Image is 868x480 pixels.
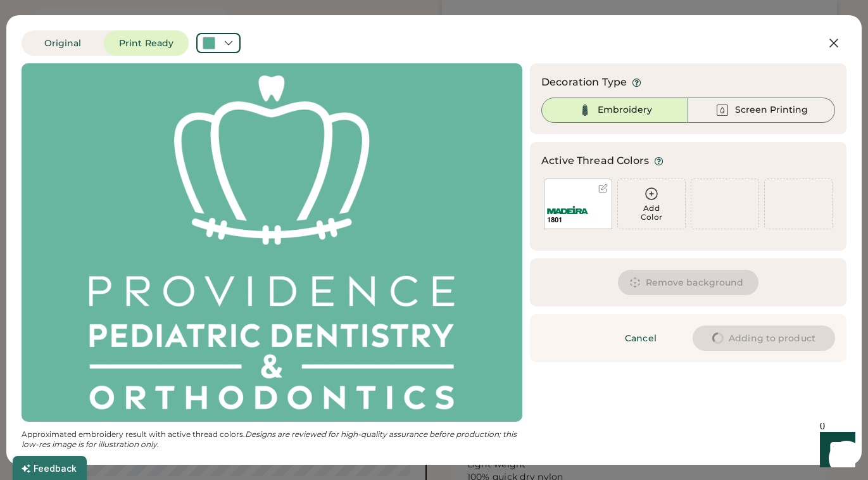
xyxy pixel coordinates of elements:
button: Cancel [596,325,685,351]
em: Designs are reviewed for high-quality assurance before production; this low-res image is for illu... [22,429,519,449]
div: Decoration Type [541,75,627,90]
img: Thread%20Selected.svg [577,103,593,118]
div: Screen Printing [735,104,808,117]
img: Madeira%20Logo.svg [547,206,588,214]
img: Ink%20-%20Unselected.svg [715,103,730,118]
div: Approximated embroidery result with active thread colors. [22,429,522,450]
button: Original [22,30,104,56]
iframe: Front Chat [808,423,862,477]
div: Active Thread Colors [541,153,649,168]
button: Print Ready [104,30,189,56]
div: 1801 [547,215,609,225]
div: Embroidery [598,104,652,117]
div: Add Color [618,204,685,222]
button: Remove background [618,270,759,295]
button: Adding to product [693,325,835,351]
